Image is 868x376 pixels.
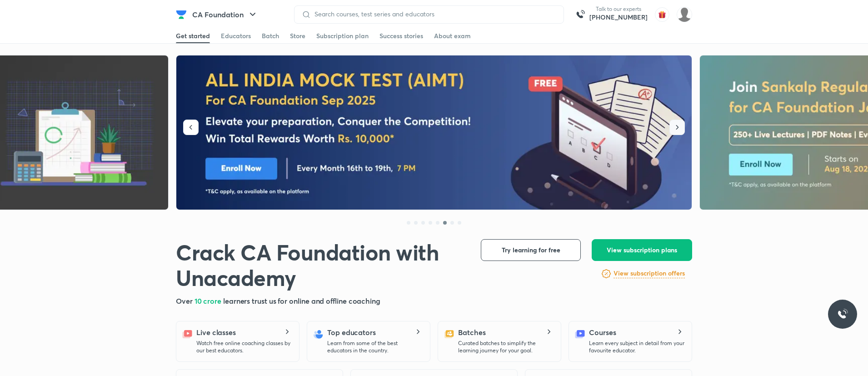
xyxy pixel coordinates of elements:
[262,29,279,43] a: Batch
[379,31,423,40] div: Success stories
[614,268,685,279] a: View subscription offers
[223,296,380,306] span: learners trust us for online and offline coaching
[434,29,471,43] a: About exam
[677,7,692,22] img: Navin Kumar
[176,9,187,20] img: Company Logo
[607,246,677,255] span: View subscription plans
[290,29,305,43] a: Store
[176,239,466,290] h1: Crack CA Foundation with Unacademy
[196,327,236,338] h5: Live classes
[316,29,369,43] a: Subscription plan
[290,31,305,40] div: Store
[837,309,848,320] img: ttu
[195,296,223,306] span: 10 crore
[176,296,195,306] span: Over
[262,31,279,40] div: Batch
[589,340,684,354] p: Learn every subject in detail from your favourite educator.
[379,29,423,43] a: Success stories
[614,269,685,278] h6: View subscription offers
[458,340,554,354] p: Curated batches to simplify the learning journey for your goal.
[311,10,556,18] input: Search courses, test series and educators
[434,31,471,40] div: About exam
[655,7,669,22] img: avatar
[589,13,648,22] a: [PHONE_NUMBER]
[187,5,264,24] button: CA Foundation
[589,327,616,338] h5: Courses
[316,31,369,40] div: Subscription plan
[571,5,589,24] img: call-us
[176,29,210,43] a: Get started
[176,31,210,40] div: Get started
[221,29,251,43] a: Educators
[589,5,648,13] p: Talk to our experts
[221,31,251,40] div: Educators
[592,239,692,261] button: View subscription plans
[502,246,560,255] span: Try learning for free
[327,327,376,338] h5: Top educators
[481,239,581,261] button: Try learning for free
[196,340,292,354] p: Watch free online coaching classes by our best educators.
[458,327,485,338] h5: Batches
[327,340,423,354] p: Learn from some of the best educators in the country.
